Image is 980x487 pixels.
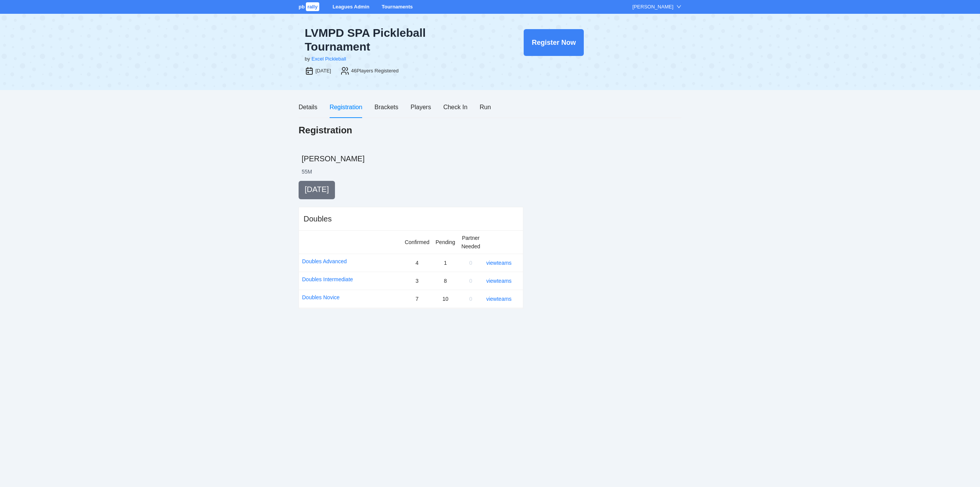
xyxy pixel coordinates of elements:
[411,102,431,112] div: Players
[304,213,332,224] div: Doubles
[433,272,458,290] td: 8
[302,275,353,284] a: Doubles Intermediate
[433,254,458,272] td: 1
[433,290,458,308] td: 10
[469,296,472,302] span: 0
[443,102,467,112] div: Check In
[480,102,491,112] div: Run
[305,26,484,54] div: LVMPD SPA Pickleball Tournament
[312,56,346,62] a: Excel Pickleball
[299,4,320,10] a: pbrally
[402,254,433,272] td: 4
[315,67,331,75] div: [DATE]
[469,278,472,284] span: 0
[305,55,310,63] div: by
[382,4,413,10] a: Tournaments
[461,234,480,251] div: Partner Needed
[486,278,511,284] a: view teams
[305,185,329,193] span: [DATE]
[402,290,433,308] td: 7
[302,257,347,266] a: Doubles Advanced
[302,293,340,302] a: Doubles Novice
[306,2,319,11] span: rally
[676,4,681,9] span: down
[299,4,305,10] span: pb
[524,29,584,56] button: Register Now
[299,124,352,136] h1: Registration
[486,260,511,266] a: view teams
[374,102,398,112] div: Brackets
[402,272,433,290] td: 3
[351,67,399,75] div: 46 Players Registered
[330,102,362,112] div: Registration
[302,168,312,175] li: 55 M
[632,3,673,11] div: [PERSON_NAME]
[333,4,369,10] a: Leagues Admin
[436,238,455,246] div: Pending
[486,296,511,302] a: view teams
[299,102,317,112] div: Details
[469,260,472,266] span: 0
[405,238,430,246] div: Confirmed
[302,153,681,164] h2: [PERSON_NAME]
